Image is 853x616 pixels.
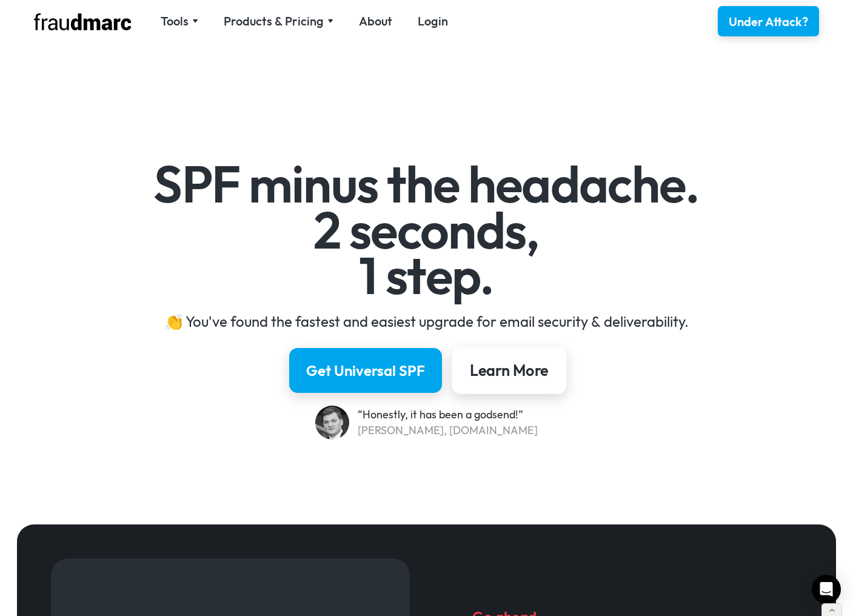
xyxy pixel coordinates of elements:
div: “Honestly, it has been a godsend!” [358,407,538,423]
a: Learn More [452,347,567,394]
div: Tools [161,13,198,30]
div: 👏 You've found the fastest and easiest upgrade for email security & deliverability. [75,312,778,331]
h1: SPF minus the headache. 2 seconds, 1 step. [75,161,778,299]
a: About [359,13,392,30]
div: Products & Pricing [224,13,324,30]
div: Tools [161,13,189,30]
a: Login [418,13,448,30]
a: Get Universal SPF [289,348,442,393]
div: Get Universal SPF [306,361,425,380]
div: Products & Pricing [224,13,333,30]
a: Under Attack? [718,6,819,36]
div: Open Intercom Messenger [812,575,841,604]
div: Under Attack? [729,13,808,30]
div: [PERSON_NAME], [DOMAIN_NAME] [358,423,538,438]
div: Learn More [470,360,549,381]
